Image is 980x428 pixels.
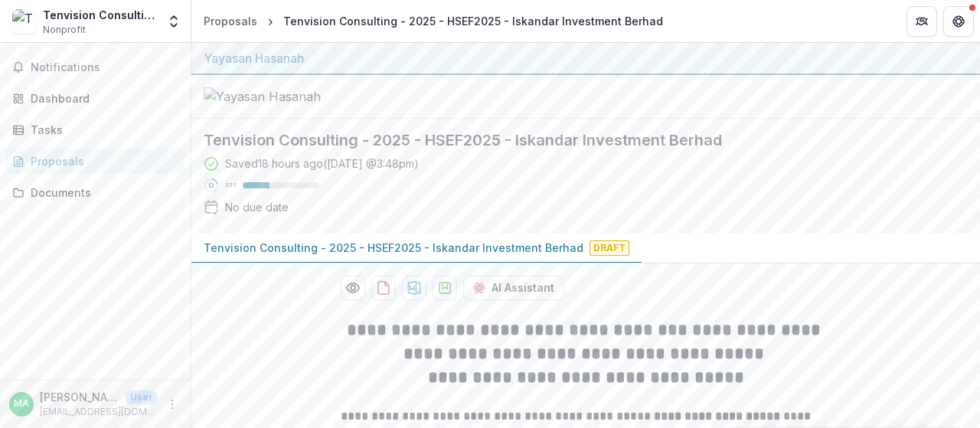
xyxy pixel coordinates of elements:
[225,180,237,191] p: 35 %
[40,389,119,405] p: [PERSON_NAME]
[371,276,396,300] button: download-proposal
[204,240,583,256] p: Tenvision Consulting - 2025 - HSEF2025 - Iskandar Investment Berhad
[204,87,357,106] img: Yayasan Hasanah
[31,122,172,138] div: Tasks
[402,276,426,300] button: download-proposal
[6,86,185,111] a: Dashboard
[6,149,185,174] a: Proposals
[283,13,663,29] div: Tenvision Consulting - 2025 - HSEF2025 - Iskandar Investment Berhad
[14,399,29,409] div: Mohd Faizal Bin Ayob
[198,10,263,32] a: Proposals
[463,276,564,300] button: AI Assistant
[943,6,974,37] button: Get Help
[6,180,185,205] a: Documents
[204,131,943,149] h2: Tenvision Consulting - 2025 - HSEF2025 - Iskandar Investment Berhad
[31,61,178,74] span: Notifications
[40,405,157,419] p: [EMAIL_ADDRESS][DOMAIN_NAME]
[204,49,968,67] div: Yayasan Hasanah
[906,6,937,37] button: Partners
[163,6,185,37] button: Open entity switcher
[225,199,289,215] div: No due date
[12,9,37,34] img: Tenvision Consulting
[6,117,185,142] a: Tasks
[6,55,185,80] button: Notifications
[31,153,172,169] div: Proposals
[590,240,629,256] span: Draft
[31,90,172,106] div: Dashboard
[43,7,157,23] div: Tenvision Consulting
[43,23,86,37] span: Nonprofit
[204,13,257,29] div: Proposals
[433,276,457,300] button: download-proposal
[126,390,157,404] p: User
[225,155,419,172] div: Saved 18 hours ago ( [DATE] @ 3:48pm )
[341,276,365,300] button: Preview 358b7804-0d51-4c96-ba89-adaa546fc2d9-0.pdf
[163,395,181,413] button: More
[31,185,172,201] div: Documents
[198,10,669,32] nav: breadcrumb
